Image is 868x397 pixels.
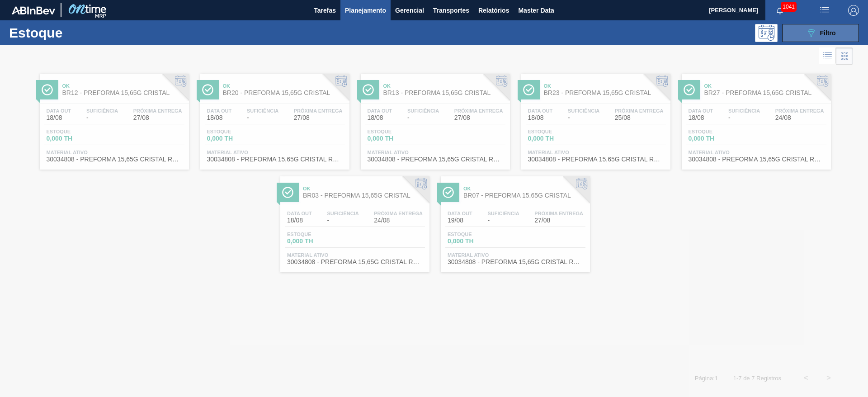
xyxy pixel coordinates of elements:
span: Transportes [433,5,469,16]
span: Tarefas [314,5,336,16]
span: Relatórios [478,5,509,16]
span: Master Data [518,5,554,16]
img: TNhmsLtSVTkK8tSr43FrP2fwEKptu5GPRR3wAAAABJRU5ErkJggg== [12,6,55,14]
h1: Estoque [9,28,144,38]
span: Gerencial [395,5,424,16]
button: Notificações [765,4,794,17]
span: Planejamento [345,5,386,16]
div: Pogramando: nenhum usuário selecionado [755,24,778,42]
img: userActions [819,5,830,16]
img: Logout [848,5,859,16]
span: Filtro [820,29,836,37]
span: 1041 [781,2,797,12]
button: Filtro [782,24,859,42]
